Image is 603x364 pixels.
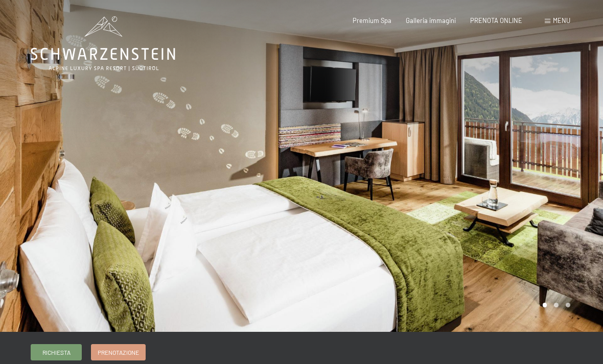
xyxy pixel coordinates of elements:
[553,16,570,25] span: Menu
[98,348,139,357] span: Prenotazione
[406,16,456,25] a: Galleria immagini
[91,345,145,360] a: Prenotazione
[42,348,71,357] span: Richiesta
[470,16,522,25] a: PRENOTA ONLINE
[31,345,81,360] a: Richiesta
[353,16,391,25] a: Premium Spa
